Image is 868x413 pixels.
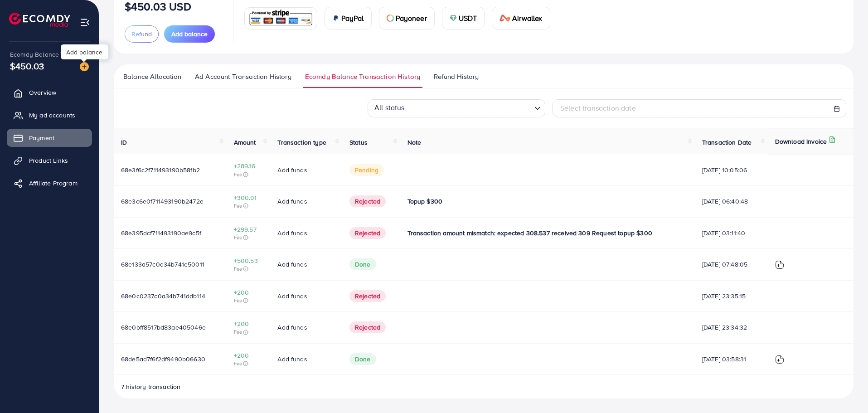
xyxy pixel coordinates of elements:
span: Airwallex [512,13,542,24]
span: Fee [234,328,263,335]
span: Ecomdy Balance [10,50,59,59]
img: card [247,9,314,28]
span: Ecomdy Balance Transaction History [305,72,420,82]
button: Refund [125,25,159,43]
span: Fee [234,234,263,241]
span: ID [121,138,127,147]
img: ic-download-invoice.1f3c1b55.svg [775,260,784,269]
a: cardUSDT [442,7,485,29]
span: +299.57 [234,225,263,234]
span: 68e0c0237c0a34b741ddb114 [121,292,205,301]
span: Add funds [277,260,307,269]
span: USDT [459,13,477,24]
span: Done [349,353,376,365]
span: Payoneer [396,13,427,24]
span: Add funds [277,355,307,364]
span: Done [349,258,376,270]
a: cardPayoneer [379,7,435,29]
span: All status [373,100,407,115]
span: +500.53 [234,256,263,265]
img: card [450,15,457,22]
span: Payment [29,133,54,142]
span: Transaction type [277,138,326,147]
span: Fee [234,202,263,209]
span: 68e0bff8517bd83ae405046e [121,323,206,332]
span: Add funds [277,292,307,301]
a: My ad accounts [7,106,92,124]
img: ic-download-invoice.1f3c1b55.svg [775,355,784,364]
a: card [244,7,317,29]
a: cardPayPal [325,7,372,29]
span: My ad accounts [29,111,75,120]
img: menu [80,17,90,28]
span: Fee [234,297,263,304]
span: Add funds [277,228,307,238]
img: image [80,62,89,71]
span: Add funds [277,197,307,206]
span: Fee [234,265,263,272]
span: Balance Allocation [123,72,181,82]
span: $450.03 [10,59,44,73]
img: card [332,15,339,22]
iframe: Chat [829,372,861,406]
span: [DATE] 23:35:15 [702,292,761,301]
span: Refund [131,29,152,39]
span: Rejected [349,227,386,239]
a: cardAirwallex [492,7,550,29]
a: Product Links [7,151,92,170]
span: Refund History [434,72,479,82]
a: Payment [7,129,92,147]
span: pending [349,164,384,176]
p: Download Invoice [775,136,827,147]
span: [DATE] 23:34:32 [702,323,761,332]
span: Topup $300 [407,197,443,206]
p: $450.03 USD [125,1,191,12]
span: [DATE] 03:11:40 [702,228,761,238]
span: Add funds [277,165,307,175]
span: [DATE] 10:05:06 [702,165,761,175]
span: Amount [234,138,256,147]
span: [DATE] 07:48:05 [702,260,761,269]
span: PayPal [341,13,364,24]
span: [DATE] 06:40:48 [702,197,761,206]
span: [DATE] 03:58:31 [702,355,761,364]
span: Affiliate Program [29,179,78,188]
a: Affiliate Program [7,174,92,192]
a: Overview [7,83,92,102]
span: Rejected [349,195,386,207]
span: Add funds [277,323,307,332]
span: Note [407,138,422,147]
span: Add balance [171,29,208,39]
span: Fee [234,171,263,178]
span: 68e133a57c0a34b741e50011 [121,260,204,269]
span: Status [349,138,368,147]
span: Transaction amount mismatch: expected 308.537 received 309 Request topup $300 [407,228,652,238]
span: Ad Account Transaction History [195,72,291,82]
span: Overview [29,88,56,97]
span: 68e3c6e0f711493190b2472e [121,197,204,206]
span: Transaction Date [702,138,752,147]
span: 68e395dcf711493190ae9c5f [121,228,201,238]
span: Select transaction date [560,103,636,113]
span: Rejected [349,321,386,333]
button: Add balance [164,25,215,43]
img: card [499,15,510,22]
span: 7 history transaction [121,382,180,391]
img: logo [9,13,70,27]
input: Search for option [407,101,531,115]
span: +200 [234,319,263,328]
span: Fee [234,360,263,367]
div: Search for option [368,99,545,117]
span: Rejected [349,290,386,302]
div: Add balance [61,44,108,59]
img: card [387,15,394,22]
span: +200 [234,351,263,360]
span: 68e3f6c2f711493190b58fb2 [121,165,200,175]
span: 68de5ad7f6f2df9490b06630 [121,355,205,364]
span: Product Links [29,156,68,165]
span: +300.91 [234,193,263,202]
span: +200 [234,288,263,297]
span: +289.16 [234,161,263,170]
